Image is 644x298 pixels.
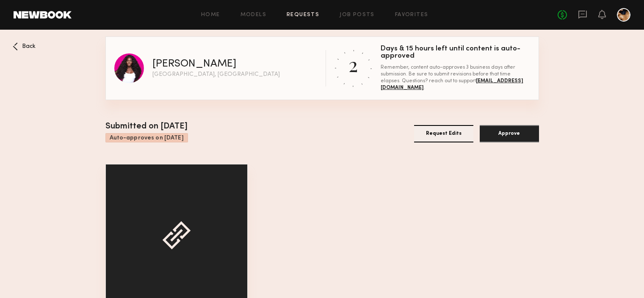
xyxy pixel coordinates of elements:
div: [GEOGRAPHIC_DATA], [GEOGRAPHIC_DATA] [152,72,280,78]
span: Back [22,44,36,50]
div: 2 [348,51,358,77]
a: Home [201,12,220,18]
img: Dora O profile picture. [114,53,144,83]
div: Days & 15 hours left until content is auto-approved [381,45,530,60]
button: Approve [480,125,539,142]
div: Auto-approves on [DATE] [105,133,188,142]
a: Models [240,12,266,18]
div: Remember, content auto-approves 3 business days after submission. Be sure to submit revisions bef... [381,64,530,91]
button: Request Edits [414,125,473,142]
a: Requests [287,12,319,18]
div: [PERSON_NAME] [152,59,236,70]
a: Job Posts [340,12,375,18]
a: Favorites [395,12,428,18]
div: Submitted on [DATE] [105,120,188,133]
